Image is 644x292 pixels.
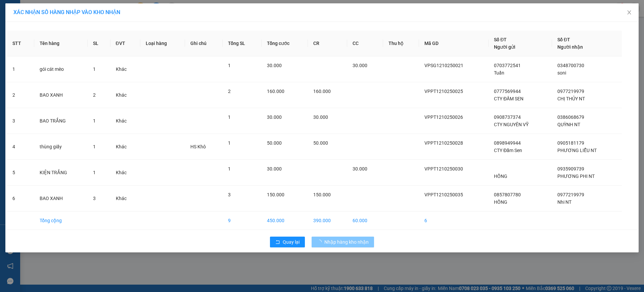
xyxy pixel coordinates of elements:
[313,140,328,146] span: 50.000
[557,37,570,42] span: Số ĐT
[494,114,521,120] span: 0908737374
[419,211,489,230] td: 6
[557,44,583,50] span: Người nhận
[557,63,584,68] span: 0348700730
[494,37,507,42] span: Số ĐT
[557,199,571,205] span: Nhi NT
[424,114,463,120] span: VPPT1210250026
[557,70,566,76] span: soni
[110,82,140,108] td: Khác
[494,174,507,179] span: HỒNG
[267,140,282,146] span: 50.000
[317,240,324,244] span: loading
[110,56,140,82] td: Khác
[223,31,262,56] th: Tổng SL
[267,89,284,94] span: 160.000
[424,140,463,146] span: VPPT1210250028
[34,56,88,82] td: gói cát mèo
[308,211,347,230] td: 390.000
[557,96,585,101] span: CHỊ THỦY NT
[34,186,88,211] td: BAO XANH
[110,186,140,211] td: Khác
[347,211,383,230] td: 60.000
[494,140,521,146] span: 0898949944
[494,44,515,50] span: Người gửi
[34,134,88,160] td: thùng giấy
[7,31,34,56] th: STT
[262,211,308,230] td: 450.000
[110,31,140,56] th: ĐVT
[267,166,282,172] span: 30.000
[267,192,284,197] span: 150.000
[7,160,34,186] td: 5
[185,31,223,56] th: Ghi chú
[93,144,96,149] span: 1
[93,196,96,201] span: 3
[140,31,185,56] th: Loại hàng
[34,82,88,108] td: BAO XANH
[88,31,110,56] th: SL
[557,89,584,94] span: 0977219979
[7,186,34,211] td: 6
[383,31,419,56] th: Thu hộ
[34,211,88,230] td: Tổng cộng
[312,237,374,247] button: Nhập hàng kho nhận
[353,63,367,68] span: 30.000
[347,31,383,56] th: CC
[557,192,584,197] span: 0977219979
[7,134,34,160] td: 4
[557,148,597,153] span: PHƯƠNG LIỄU NT
[34,108,88,134] td: BAO TRẮNG
[228,89,231,94] span: 2
[93,66,96,72] span: 1
[313,114,328,120] span: 30.000
[557,140,584,146] span: 0905181179
[620,3,639,22] button: Close
[7,82,34,108] td: 2
[353,166,367,172] span: 30.000
[313,192,331,197] span: 150.000
[494,122,528,127] span: CTY NGUYÊN VỸ
[7,56,34,82] td: 1
[228,114,231,120] span: 1
[262,31,308,56] th: Tổng cước
[110,134,140,160] td: Khác
[228,140,231,146] span: 1
[34,31,88,56] th: Tên hàng
[283,238,300,246] span: Quay lại
[110,108,140,134] td: Khác
[228,192,231,197] span: 3
[557,122,580,127] span: QUỲNH NT
[419,31,489,56] th: Mã GD
[267,114,282,120] span: 30.000
[557,174,595,179] span: PHƯƠNG PHI NT
[228,166,231,172] span: 1
[494,89,521,94] span: 0777569944
[275,240,280,245] span: rollback
[627,10,632,15] span: close
[494,70,504,76] span: Tuấn
[424,89,463,94] span: VPPT1210250025
[424,63,463,68] span: VPSG1210250021
[424,166,463,172] span: VPPT1210250030
[7,108,34,134] td: 3
[223,211,262,230] td: 9
[424,192,463,197] span: VPPT1210250035
[267,63,282,68] span: 30.000
[313,89,331,94] span: 160.000
[270,237,305,247] button: rollbackQuay lại
[324,238,369,246] span: Nhập hàng kho nhận
[190,144,206,149] span: HS Khô
[557,166,584,172] span: 0935909739
[557,114,584,120] span: 0386068679
[494,96,523,101] span: CTY ĐẦM SEN
[34,160,88,186] td: KIỆN TRẮNG
[93,170,96,175] span: 1
[93,92,96,98] span: 2
[308,31,347,56] th: CR
[93,118,96,124] span: 1
[494,192,521,197] span: 0857807780
[110,160,140,186] td: Khác
[13,9,120,15] span: XÁC NHẬN SỐ HÀNG NHẬP VÀO KHO NHẬN
[494,63,521,68] span: 0703772541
